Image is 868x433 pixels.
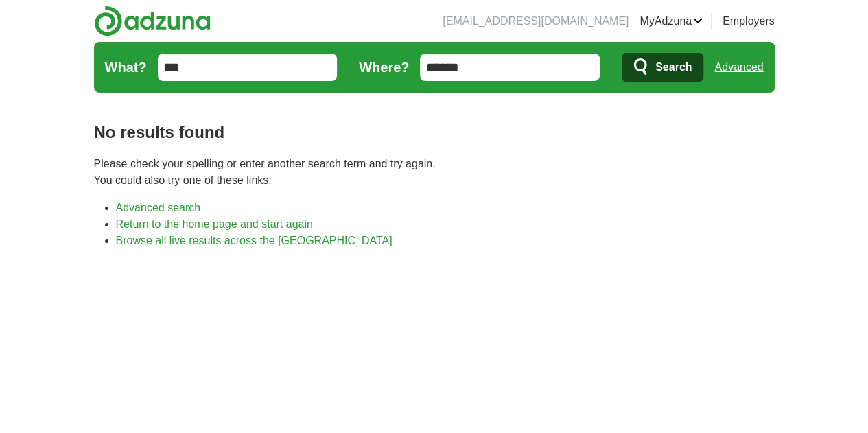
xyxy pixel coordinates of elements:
a: Employers [723,13,775,30]
h1: No results found [94,120,775,145]
label: Where? [359,57,409,78]
a: Advanced [714,54,763,81]
a: Browse all live results across the [GEOGRAPHIC_DATA] [116,235,392,246]
a: Return to the home page and start again [116,218,313,230]
a: MyAdzuna [640,13,703,30]
span: Search [655,54,692,81]
li: [EMAIL_ADDRESS][DOMAIN_NAME] [443,13,629,30]
label: What? [105,57,147,78]
a: Advanced search [116,202,201,213]
button: Search [622,53,703,82]
p: Please check your spelling or enter another search term and try again. You could also try one of ... [94,156,775,189]
img: Adzuna logo [94,5,211,36]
